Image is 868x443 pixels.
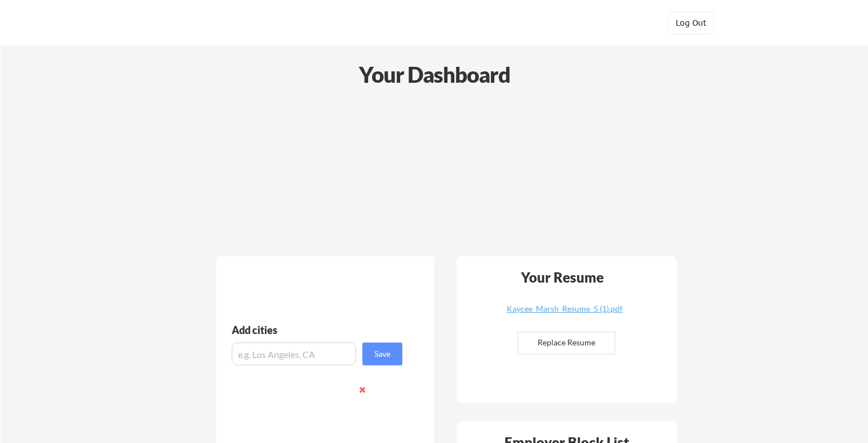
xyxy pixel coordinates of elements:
div: Kaycee_Marsh_Resume_5 (1).pdf [497,305,633,313]
a: Kaycee_Marsh_Resume_5 (1).pdf [497,305,633,323]
div: Your Dashboard [1,58,868,91]
div: Your Resume [506,271,619,284]
button: Log Out [668,11,714,34]
input: e.g. Los Angeles, CA [232,343,356,365]
div: Add cities [232,325,405,335]
button: Save [362,343,402,365]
